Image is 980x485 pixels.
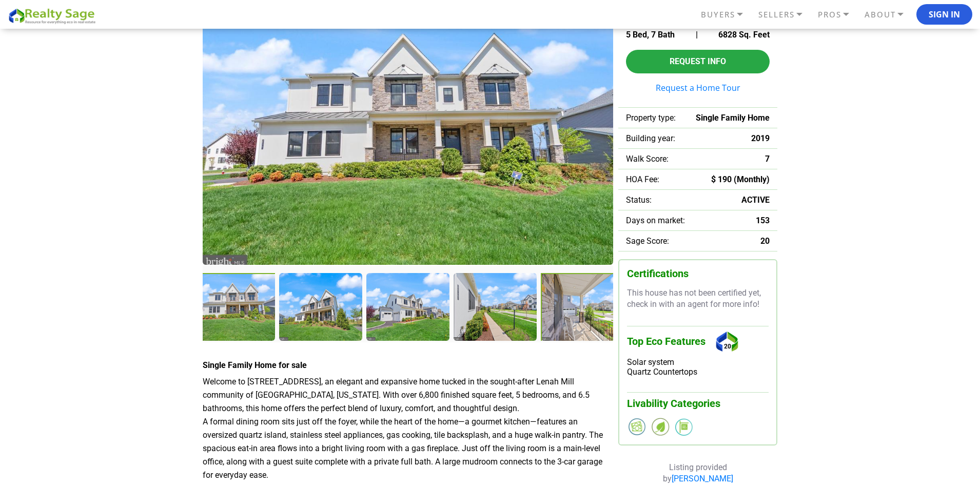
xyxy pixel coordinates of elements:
div: 20 [713,326,741,357]
button: Sign In [916,4,972,25]
span: Days on market: [626,216,685,225]
span: 7 [765,154,770,164]
span: Building year: [626,133,675,143]
span: 20 [760,236,770,246]
h3: Top Eco Features [627,326,769,357]
button: Request Info [626,50,770,73]
span: $ 190 (Monthly) [711,174,770,184]
span: Status: [626,195,652,205]
span: Sage Score: [626,236,669,246]
h3: Livability Categories [627,392,769,410]
a: Request a Home Tour [626,84,770,92]
span: | [696,30,698,40]
span: 2019 [751,133,770,143]
a: ABOUT [862,6,916,24]
a: [PERSON_NAME] [672,474,733,483]
a: BUYERS [698,6,756,24]
span: 5 Bed, 7 Bath [626,30,675,40]
p: This house has not been certified yet, check in with an agent for more info! [627,287,769,311]
img: REALTY SAGE [8,7,100,25]
span: Property type: [626,113,676,123]
span: Listing provided by [663,462,733,483]
h4: Single Family Home for sale [203,360,613,370]
h3: Certifications [627,268,769,280]
span: Single Family Home [696,113,770,123]
a: PROS [815,6,862,24]
span: ACTIVE [741,195,770,205]
span: HOA Fee: [626,174,659,184]
a: SELLERS [756,6,815,24]
span: 153 [756,216,770,225]
span: 6828 Sq. Feet [718,30,770,40]
span: Walk Score: [626,154,669,164]
div: Solar system Quartz Countertops [627,357,769,377]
